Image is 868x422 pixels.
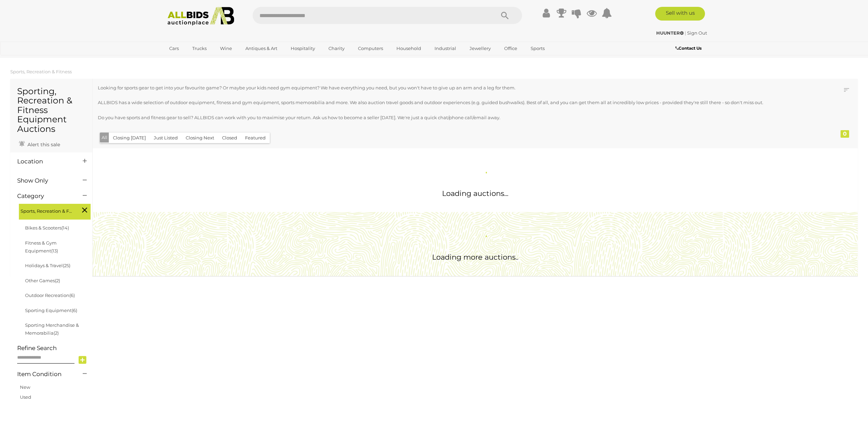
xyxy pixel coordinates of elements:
[687,30,707,36] a: Sign Out
[488,7,522,24] button: Search
[17,345,91,351] h4: Refine Search
[182,133,218,143] button: Closing Next
[430,43,461,54] a: Industrial
[17,139,62,149] a: Alert this sale
[25,293,75,298] a: Outdoor Recreation(6)
[216,43,236,54] a: Wine
[465,43,495,54] a: Jewellery
[54,330,59,336] span: (2)
[25,263,70,268] a: Holidays & Travel(25)
[61,225,69,231] span: (14)
[218,133,241,143] button: Closed
[10,69,72,74] a: Sports, Recreation & Fitness
[55,278,60,283] span: (2)
[98,99,785,107] p: ALLBIDS has a wide selection of outdoor equipment, fitness and gym equipment, sports memorabilia ...
[286,43,320,54] a: Hospitality
[675,46,702,51] b: Contact Us
[675,45,703,52] a: Contact Us
[165,54,222,65] a: [GEOGRAPHIC_DATA]
[69,293,75,298] span: (6)
[63,263,70,268] span: (25)
[354,43,387,54] a: Computers
[25,225,69,231] a: Bikes & Scooters(14)
[655,7,705,21] a: Sell with us
[25,322,79,336] a: Sporting Merchandise & Memorabilia(2)
[17,87,85,134] h1: Sporting, Recreation & Fitness Equipment Auctions
[100,133,109,142] button: All
[21,206,72,215] span: Sports, Recreation & Fitness
[20,384,30,390] a: New
[188,43,211,54] a: Trucks
[72,308,77,313] span: (6)
[526,43,549,54] a: Sports
[17,177,72,184] h4: Show Only
[17,371,72,377] h4: Item Condition
[25,240,58,253] a: Fitness & Gym Equipment(13)
[164,7,238,26] img: Allbids.com.au
[51,248,58,253] span: (13)
[25,308,77,313] a: Sporting Equipment(6)
[241,43,282,54] a: Antiques & Art
[98,84,785,92] p: Looking for sports gear to get into your favourite game? Or maybe your kids need gym equipment? W...
[432,253,518,261] span: Loading more auctions..
[25,278,60,283] a: Other Games(2)
[17,158,72,165] h4: Location
[685,30,686,36] span: |
[392,43,426,54] a: Household
[656,30,685,36] a: HUUNTER
[98,114,785,122] p: Do you have sports and fitness gear to sell? ALLBIDS can work with you to maximise your return. A...
[241,133,270,143] button: Featured
[841,130,849,138] div: 0
[150,133,182,143] button: Just Listed
[109,133,150,143] button: Closing [DATE]
[165,43,183,54] a: Cars
[17,193,72,199] h4: Category
[442,189,508,198] span: Loading auctions...
[324,43,349,54] a: Charity
[20,394,31,400] a: Used
[26,141,60,148] span: Alert this sale
[500,43,522,54] a: Office
[656,30,684,36] strong: HUUNTER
